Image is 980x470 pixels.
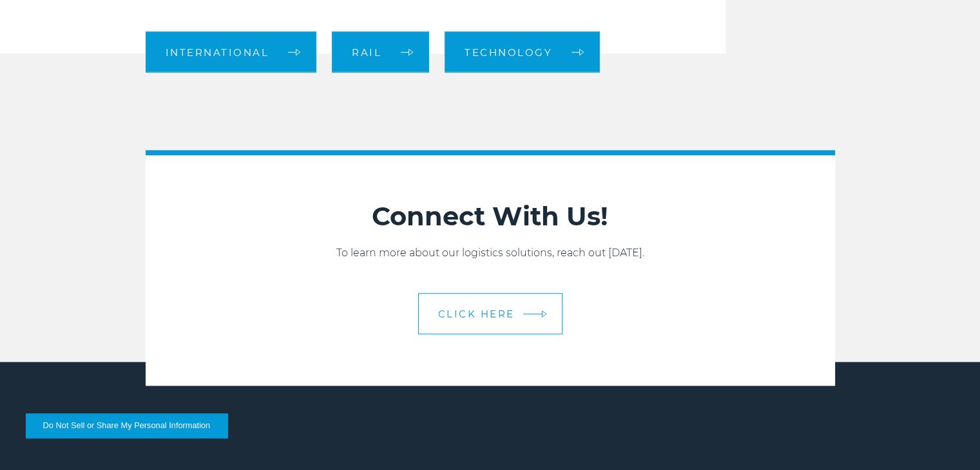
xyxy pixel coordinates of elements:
a: Rail arrow arrow [332,32,429,73]
span: Technology [465,47,552,57]
p: To learn more about our logistics solutions, reach out [DATE]. [146,245,835,261]
a: CLICK HERE arrow arrow [418,293,562,334]
span: Rail [352,47,381,57]
iframe: Chat Widget [916,408,980,470]
button: Do Not Sell or Share My Personal Information [26,413,227,438]
span: International [166,47,269,57]
h2: Connect With Us! [146,200,835,232]
a: International arrow arrow [146,32,317,73]
img: arrow [541,310,546,317]
a: Technology arrow arrow [445,32,600,73]
span: CLICK HERE [438,309,515,319]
